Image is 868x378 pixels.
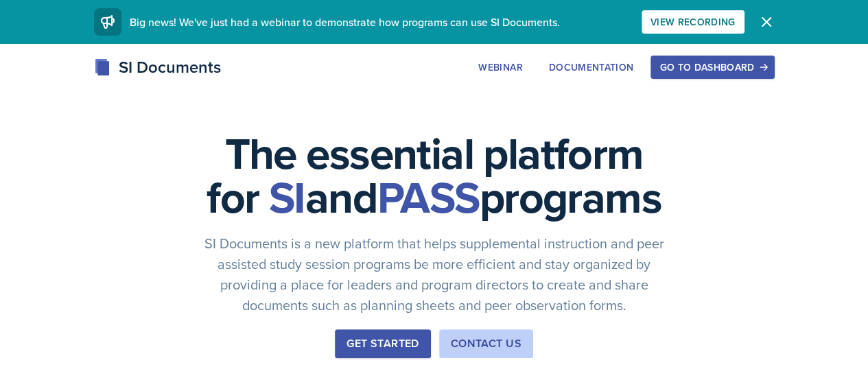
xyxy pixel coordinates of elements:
[642,10,744,34] button: View Recording
[540,56,643,79] button: Documentation
[650,16,736,27] div: View Recording
[94,55,221,80] div: SI Documents
[549,62,634,73] div: Documentation
[650,56,774,79] button: Go to Dashboard
[478,62,522,73] div: Webinar
[439,329,533,358] button: Contact Us
[335,329,430,358] button: Get Started
[130,14,560,29] span: Big news! We've just had a webinar to demonstrate how programs can use SI Documents.
[469,56,531,79] button: Webinar
[451,335,521,352] div: Contact Us
[347,335,419,352] div: Get Started
[659,62,765,73] div: Go to Dashboard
